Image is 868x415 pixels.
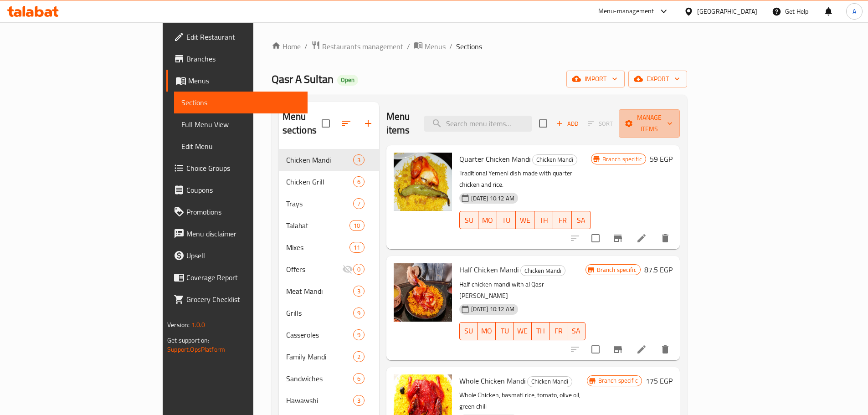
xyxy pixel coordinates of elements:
[286,154,353,165] span: Chicken Mandi
[166,288,308,310] a: Grocery Checklist
[354,331,364,339] span: 9
[424,116,532,132] input: search
[186,53,300,64] span: Branches
[574,73,617,85] span: import
[166,157,308,179] a: Choice Groups
[567,322,585,340] button: SA
[467,305,518,313] span: [DATE] 10:12 AM
[586,229,605,248] span: Select to update
[628,71,687,87] button: export
[459,168,591,190] p: Traditional Yemeni dish made with quarter chicken and rice.
[517,324,528,338] span: WE
[555,118,580,129] span: Add
[353,395,365,406] div: items
[516,211,534,229] button: WE
[186,184,300,195] span: Coupons
[534,114,553,133] span: Select section
[279,302,379,324] div: Grills9
[286,242,350,253] span: Mixes
[186,228,300,239] span: Menu disclaimer
[316,114,335,133] span: Select all sections
[619,109,680,138] button: Manage items
[532,322,550,340] button: TH
[534,211,553,229] button: TH
[279,368,379,389] div: Sandwiches6
[349,242,364,253] div: items
[167,343,225,355] a: Support.OpsPlatform
[286,351,353,362] span: Family Mandi
[286,220,350,231] span: Talabat
[353,329,365,340] div: items
[186,163,300,174] span: Choice Groups
[394,153,452,211] img: Quarter Chicken Mandi
[279,171,379,193] div: Chicken Grill6
[538,214,550,227] span: TH
[459,322,478,340] button: SU
[342,264,353,275] svg: Inactive section
[279,258,379,280] div: Offers0
[286,307,353,318] div: Grills
[166,266,308,288] a: Coverage Report
[463,324,474,338] span: SU
[459,374,525,388] span: Whole Chicken Mandi
[286,373,353,384] div: Sandwiches
[459,279,586,302] p: Half chicken mandi with al Qasr [PERSON_NAME]
[593,266,640,274] span: Branch specific
[463,214,475,227] span: SU
[550,322,567,340] button: FR
[286,286,353,297] span: Meat Mandi
[181,141,300,152] span: Edit Menu
[354,309,364,318] span: 9
[354,374,364,383] span: 6
[286,176,353,187] span: Chicken Grill
[553,324,564,338] span: FR
[354,396,364,405] span: 3
[279,149,379,171] div: Chicken Mandi3
[353,373,365,384] div: items
[354,178,364,186] span: 6
[520,265,565,276] div: Chicken Mandi
[535,324,546,338] span: TH
[166,245,308,266] a: Upsell
[286,329,353,340] span: Casseroles
[644,263,673,276] h6: 87.5 EGP
[532,154,577,165] div: Chicken Mandi
[482,214,493,227] span: MO
[166,223,308,245] a: Menu disclaimer
[166,26,308,48] a: Edit Restaurant
[279,193,379,215] div: Trays7
[279,389,379,411] div: Hawawshi3
[286,264,342,275] div: Offers
[636,344,647,355] a: Edit menu item
[286,395,353,406] div: Hawawshi
[181,119,300,130] span: Full Menu View
[527,376,572,387] div: Chicken Mandi
[349,220,364,231] div: items
[499,324,510,338] span: TU
[572,211,591,229] button: SA
[459,152,530,166] span: Quarter Chicken Mandi
[350,243,364,252] span: 11
[186,272,300,283] span: Coverage Report
[279,215,379,236] div: Talabat10
[394,263,452,322] img: Half Chicken Mandi
[186,206,300,217] span: Promotions
[174,92,308,113] a: Sections
[553,117,582,131] span: Add item
[386,110,413,137] h2: Menu items
[337,76,358,84] span: Open
[279,346,379,368] div: Family Mandi2
[478,211,497,229] button: MO
[533,154,577,165] span: Chicken Mandi
[353,176,365,187] div: items
[586,340,605,359] span: Select to update
[166,179,308,201] a: Coupons
[311,41,403,52] a: Restaurants management
[279,280,379,302] div: Meat Mandi3
[286,198,353,209] span: Trays
[497,211,516,229] button: TU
